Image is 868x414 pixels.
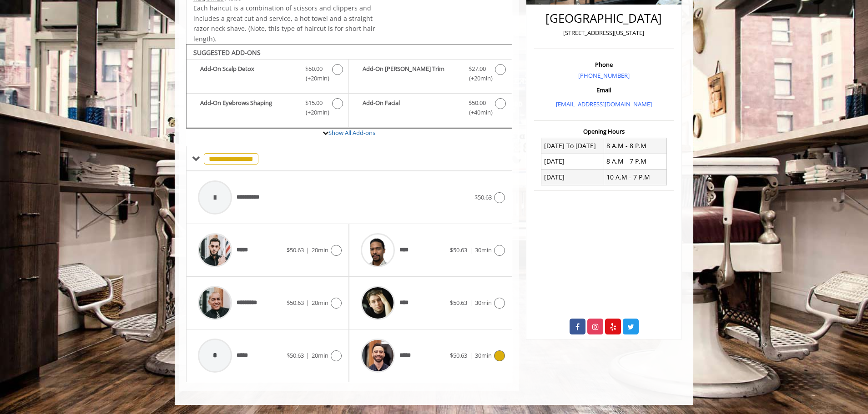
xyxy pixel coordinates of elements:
[541,170,604,185] td: [DATE]
[193,48,261,57] b: SUGGESTED ADD-ONS
[604,154,666,169] td: 8 A.M - 7 P.M
[306,246,309,254] span: |
[469,246,473,254] span: |
[306,299,309,307] span: |
[464,108,490,117] span: (+40min )
[363,98,459,117] b: Add-On Facial
[578,71,630,80] a: [PHONE_NUMBER]
[469,64,486,74] span: $27.00
[536,12,671,25] h2: [GEOGRAPHIC_DATA]
[328,129,375,137] a: Show All Add-ons
[305,98,323,108] span: $15.00
[469,98,486,108] span: $50.00
[474,193,492,201] span: $50.63
[541,154,604,169] td: [DATE]
[450,246,467,254] span: $50.63
[450,299,467,307] span: $50.63
[541,138,604,154] td: [DATE] To [DATE]
[534,128,674,135] h3: Opening Hours
[312,351,328,359] span: 20min
[475,246,492,254] span: 30min
[200,64,296,83] b: Add-On Scalp Detox
[475,299,492,307] span: 30min
[353,64,507,85] label: Add-On Beard Trim
[301,108,328,117] span: (+20min )
[191,98,344,120] label: Add-On Eyebrows Shaping
[363,64,459,83] b: Add-On [PERSON_NAME] Trim
[191,64,344,85] label: Add-On Scalp Detox
[469,299,473,307] span: |
[536,61,671,68] h3: Phone
[353,98,507,120] label: Add-On Facial
[450,351,467,359] span: $50.63
[464,74,490,83] span: (+20min )
[312,246,328,254] span: 20min
[536,28,671,38] p: [STREET_ADDRESS][US_STATE]
[287,299,304,307] span: $50.63
[301,74,328,83] span: (+20min )
[287,246,304,254] span: $50.63
[305,64,323,74] span: $50.00
[604,138,666,154] td: 8 A.M - 8 P.M
[200,98,296,117] b: Add-On Eyebrows Shaping
[186,44,512,129] div: The Made Man Haircut Add-onS
[312,299,328,307] span: 20min
[475,351,492,359] span: 30min
[556,100,652,108] a: [EMAIL_ADDRESS][DOMAIN_NAME]
[469,351,473,359] span: |
[193,4,375,43] span: Each haircut is a combination of scissors and clippers and includes a great cut and service, a ho...
[536,87,671,93] h3: Email
[306,351,309,359] span: |
[287,351,304,359] span: $50.63
[604,170,666,185] td: 10 A.M - 7 P.M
